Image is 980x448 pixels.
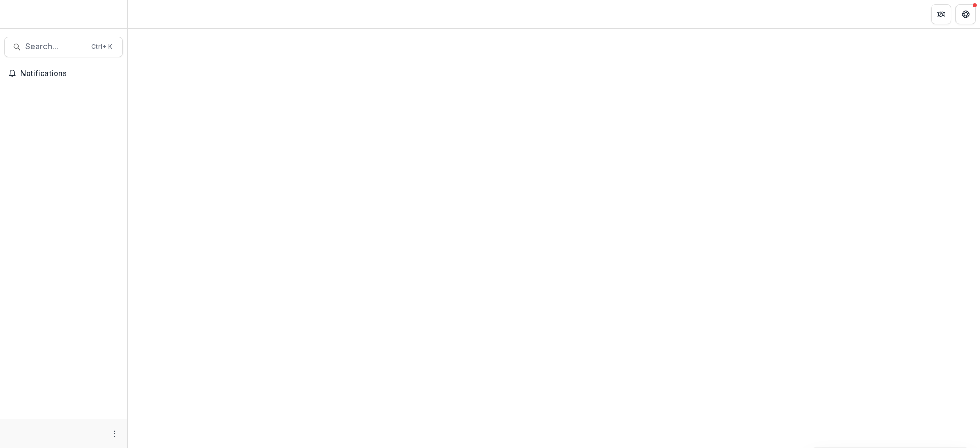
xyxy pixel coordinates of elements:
button: Notifications [4,65,123,82]
button: Search... [4,37,123,57]
nav: breadcrumb [132,7,175,21]
button: More [109,428,121,440]
button: Get Help [955,4,976,24]
div: Ctrl + K [89,41,114,53]
span: Notifications [20,69,119,78]
button: Partners [931,4,951,24]
span: Search... [25,42,85,52]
